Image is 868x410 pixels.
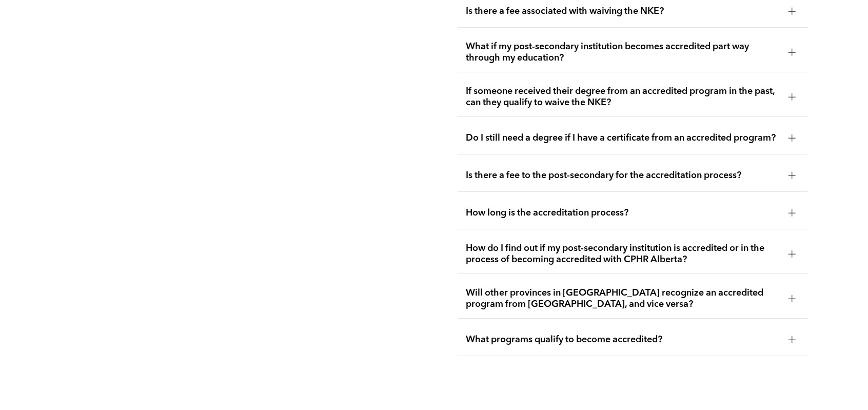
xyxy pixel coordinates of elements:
span: Is there a fee associated with waiving the NKE? [466,6,780,17]
span: How do I find out if my post-secondary institution is accredited or in the process of becoming ac... [466,243,780,265]
span: What if my post-secondary institution becomes accredited part way through my education? [466,41,780,64]
span: If someone received their degree from an accredited program in the past, can they qualify to waiv... [466,86,780,108]
span: Is there a fee to the post-secondary for the accreditation process? [466,170,780,181]
span: Will other provinces in [GEOGRAPHIC_DATA] recognize an accredited program from [GEOGRAPHIC_DATA],... [466,287,780,310]
span: How long is the accreditation process? [466,207,780,219]
span: Do I still need a degree if I have a certificate from an accredited program? [466,132,780,144]
span: What programs qualify to become accredited? [466,334,780,345]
